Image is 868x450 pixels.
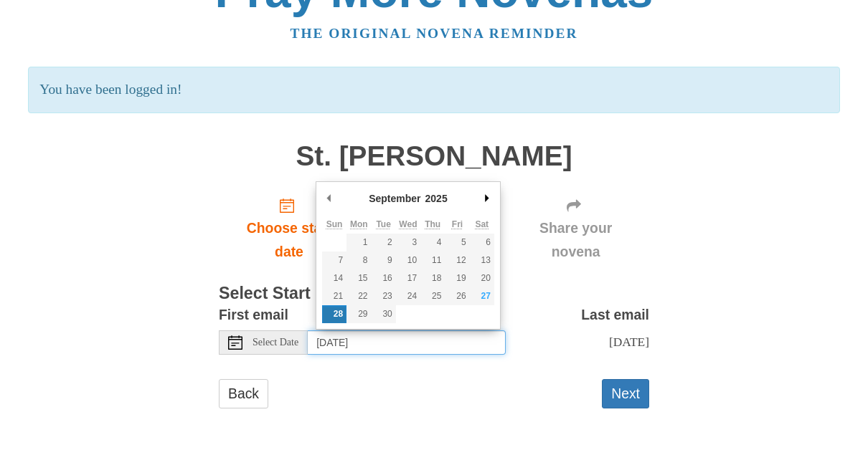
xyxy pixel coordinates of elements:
[602,379,649,408] button: Next
[233,216,345,264] span: Choose start date
[372,287,396,305] button: 23
[480,188,494,209] button: Next Month
[581,303,649,327] label: Last email
[420,252,445,269] button: 11
[326,219,343,229] abbr: Sunday
[346,252,371,269] button: 8
[609,335,649,349] span: [DATE]
[452,219,463,229] abbr: Friday
[420,234,445,252] button: 4
[420,287,445,305] button: 25
[470,287,494,305] button: 27
[376,219,390,229] abbr: Tuesday
[322,269,346,287] button: 14
[396,269,420,287] button: 17
[445,234,469,252] button: 5
[372,234,396,252] button: 2
[350,219,368,229] abbr: Monday
[219,141,649,172] h1: St. [PERSON_NAME]
[219,379,268,408] a: Back
[291,26,578,41] a: The original novena reminder
[516,216,635,264] span: Share your novena
[28,67,839,113] p: You have been logged in!
[219,303,288,327] label: First email
[346,305,371,323] button: 29
[308,330,506,355] input: Use the arrow keys to pick a date
[396,287,420,305] button: 24
[253,337,298,348] span: Select Date
[346,287,371,305] button: 22
[445,269,469,287] button: 19
[322,188,336,209] button: Previous Month
[502,186,649,271] div: Click "Next" to confirm your start date first.
[423,188,450,209] div: 2025
[425,219,440,229] abbr: Thursday
[219,186,359,271] a: Choose start date
[372,269,396,287] button: 16
[346,269,371,287] button: 15
[420,269,445,287] button: 18
[475,219,489,229] abbr: Saturday
[372,252,396,269] button: 9
[367,188,423,209] div: September
[219,284,649,303] h3: Select Start Date
[322,252,346,269] button: 7
[322,305,346,323] button: 28
[396,252,420,269] button: 10
[372,305,396,323] button: 30
[322,287,346,305] button: 21
[470,269,494,287] button: 20
[399,219,417,229] abbr: Wednesday
[470,252,494,269] button: 13
[445,252,469,269] button: 12
[470,234,494,252] button: 6
[445,287,469,305] button: 26
[346,234,371,252] button: 1
[396,234,420,252] button: 3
